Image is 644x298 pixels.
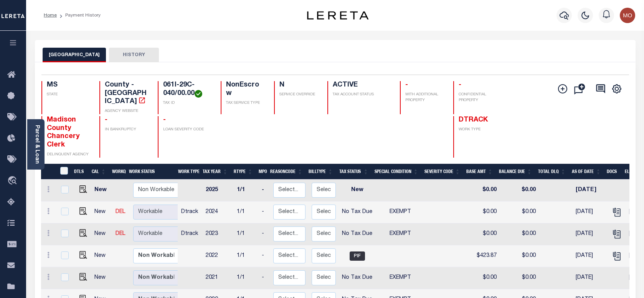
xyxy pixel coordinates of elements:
[467,201,500,223] td: $0.00
[105,108,149,114] p: AGENCY WEBSITE
[339,267,375,289] td: No Tax Due
[91,201,112,223] td: New
[305,164,336,180] th: BillType: activate to sort column ascending
[279,81,318,90] h4: N
[467,267,500,289] td: $0.00
[333,92,391,98] p: TAX ACCOUNT STATUS
[43,48,106,62] button: [GEOGRAPHIC_DATA]
[500,223,539,245] td: $0.00
[163,81,211,98] h4: 061I-29C-040/00.00
[105,127,149,133] p: IN BANKRUPTCY
[573,223,608,245] td: [DATE]
[372,164,421,180] th: Special Condition: activate to sort column ascending
[336,164,372,180] th: Tax Status: activate to sort column ascending
[573,201,608,223] td: [DATE]
[500,245,539,267] td: $0.00
[203,245,234,267] td: 2022
[226,81,265,98] h4: NonEscrow
[573,267,608,289] td: [DATE]
[47,92,91,98] p: STATE
[89,164,109,180] th: CAL: activate to sort column ascending
[459,92,502,103] p: CONFIDENTIAL PROPERTY
[573,245,608,267] td: [DATE]
[390,209,411,215] span: EXEMPT
[71,164,89,180] th: DTLS
[500,267,539,289] td: $0.00
[163,127,211,133] p: LOAN SEVERITY CODE
[203,223,234,245] td: 2023
[91,245,112,267] td: New
[105,117,107,123] span: -
[7,176,20,186] i: travel_explore
[234,180,259,201] td: 1/1
[573,180,608,201] td: [DATE]
[350,251,365,261] span: PIF
[496,164,535,180] th: Balance Due: activate to sort column ascending
[34,125,40,164] a: Parcel & Loan
[109,164,126,180] th: WorkQ
[259,201,270,223] td: -
[459,127,502,133] p: WORK TYPE
[178,223,203,245] td: Dtrack
[339,201,375,223] td: No Tax Due
[126,164,178,180] th: Work Status
[339,223,375,245] td: No Tax Due
[44,13,57,18] a: Home
[500,180,539,201] td: $0.00
[234,267,259,289] td: 1/1
[109,48,159,62] button: HISTORY
[467,180,500,201] td: $0.00
[421,164,463,180] th: Severity Code: activate to sort column ascending
[467,245,500,267] td: $423.87
[41,164,56,180] th: &nbsp;&nbsp;&nbsp;&nbsp;&nbsp;&nbsp;&nbsp;&nbsp;&nbsp;&nbsp;
[259,267,270,289] td: -
[256,164,267,180] th: MPO
[333,81,391,90] h4: ACTIVE
[535,164,569,180] th: Total DLQ: activate to sort column ascending
[203,180,234,201] td: 2025
[463,164,496,180] th: Base Amt: activate to sort column ascending
[234,223,259,245] td: 1/1
[231,164,256,180] th: RType: activate to sort column ascending
[234,201,259,223] td: 1/1
[339,180,375,201] td: New
[57,12,101,19] li: Payment History
[307,11,368,20] img: logo-dark.svg
[259,245,270,267] td: -
[604,164,622,180] th: Docs
[226,100,265,106] p: TAX SERVICE TYPE
[620,8,635,23] img: svg+xml;base64,PHN2ZyB4bWxucz0iaHR0cDovL3d3dy53My5vcmcvMjAwMC9zdmciIHBvaW50ZXItZXZlbnRzPSJub25lIi...
[405,92,444,103] p: WITH ADDITIONAL PROPERTY
[459,117,488,123] span: DTRACK
[203,201,234,223] td: 2024
[279,92,318,98] p: SERVICE OVERRIDE
[203,267,234,289] td: 2021
[56,164,71,180] th: &nbsp;
[259,223,270,245] td: -
[459,82,461,88] span: -
[178,201,203,223] td: Dtrack
[163,117,166,123] span: -
[47,152,91,158] p: DELINQUENT AGENCY
[569,164,604,180] th: As of Date: activate to sort column ascending
[175,164,200,180] th: Work Type
[390,275,411,280] span: EXEMPT
[91,223,112,245] td: New
[500,201,539,223] td: $0.00
[405,82,408,88] span: -
[47,81,91,90] h4: MS
[234,245,259,267] td: 1/1
[200,164,231,180] th: Tax Year: activate to sort column ascending
[467,223,500,245] td: $0.00
[47,117,80,148] span: Madison County Chancery Clerk
[267,164,305,180] th: ReasonCode: activate to sort column ascending
[105,81,149,106] h4: County - [GEOGRAPHIC_DATA]
[390,231,411,236] span: EXEMPT
[163,100,211,106] p: TAX ID
[259,180,270,201] td: -
[91,180,112,201] td: New
[116,231,125,236] a: DEL
[116,209,125,215] a: DEL
[91,267,112,289] td: New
